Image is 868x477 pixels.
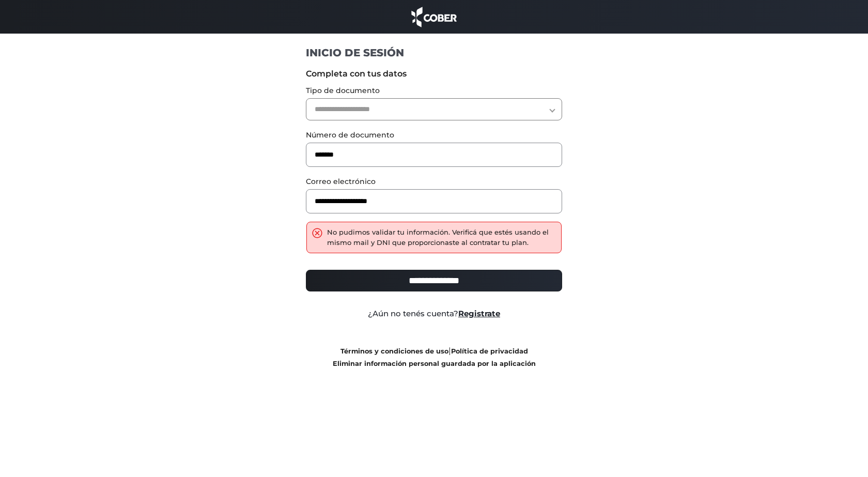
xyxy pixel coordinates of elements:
a: Política de privacidad [451,347,528,355]
label: Tipo de documento [306,85,563,96]
a: Registrate [458,309,500,318]
div: No pudimos validar tu información. Verificá que estés usando el mismo mail y DNI que proporcionas... [327,227,556,248]
label: Número de documento [306,130,563,141]
img: cober_marca.png [409,5,459,28]
a: Términos y condiciones de uso [340,347,448,355]
div: | [298,345,570,370]
div: ¿Aún no tenés cuenta? [298,308,570,320]
a: Eliminar información personal guardada por la aplicación [333,360,536,367]
h1: INICIO DE SESIÓN [306,46,563,59]
label: Correo electrónico [306,176,563,187]
label: Completa con tus datos [306,68,563,80]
